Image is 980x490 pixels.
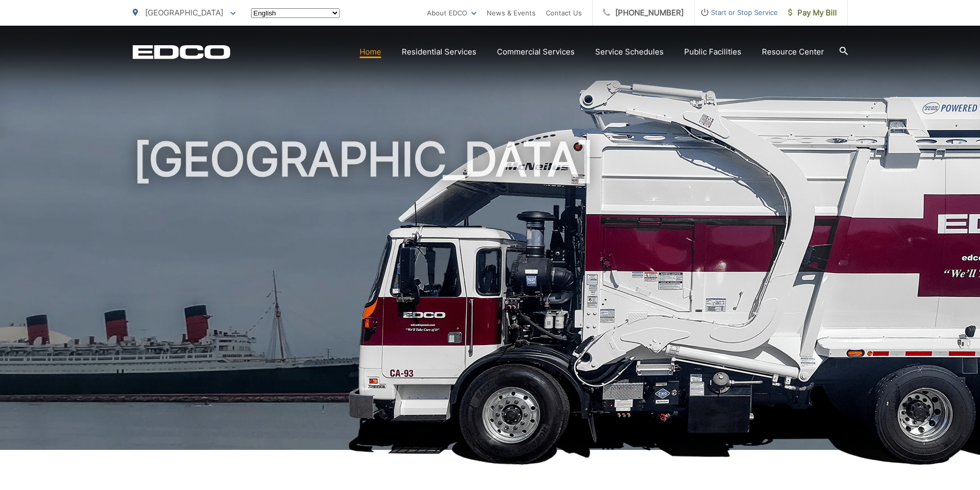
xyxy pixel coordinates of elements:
[497,46,575,58] a: Commercial Services
[487,7,536,19] a: News & Events
[762,46,824,58] a: Resource Center
[133,134,848,459] h1: [GEOGRAPHIC_DATA]
[133,45,230,59] a: EDCD logo. Return to the homepage.
[251,8,340,18] select: Select a language
[360,46,381,58] a: Home
[145,8,223,17] span: [GEOGRAPHIC_DATA]
[595,46,664,58] a: Service Schedules
[402,46,476,58] a: Residential Services
[427,7,476,19] a: About EDCO
[684,46,741,58] a: Public Facilities
[788,7,837,19] span: Pay My Bill
[546,7,582,19] a: Contact Us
